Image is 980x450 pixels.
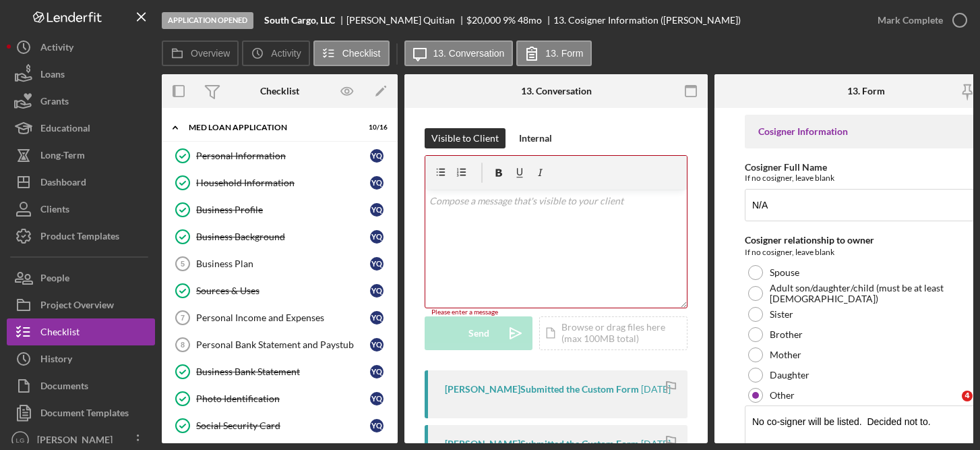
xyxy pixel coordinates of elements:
[242,40,309,66] button: Activity
[40,372,88,403] div: Documents
[7,169,155,196] button: Dashboard
[196,177,370,188] div: Household Information
[425,316,532,350] button: Send
[770,390,795,401] label: Other
[7,291,155,318] button: Project Overview
[370,419,384,432] div: Y Q
[196,285,370,296] div: Sources & Uses
[181,314,185,322] tspan: 7
[169,358,391,385] a: Business Bank StatementYQ
[7,34,155,61] a: Activity
[181,260,185,268] tspan: 5
[370,176,384,190] div: Y Q
[196,258,370,269] div: Business Plan
[40,345,72,376] div: History
[196,312,370,323] div: Personal Income and Expenses
[425,128,506,148] button: Visible to Client
[425,308,687,316] div: Please enter a message
[40,34,73,64] div: Activity
[196,150,370,161] div: Personal Information
[445,384,639,395] div: [PERSON_NAME] Submitted the Custom Form
[468,316,489,350] div: Send
[7,318,155,345] button: Checklist
[962,391,973,401] span: 4
[7,142,155,169] button: Long-Term
[7,115,155,142] button: Educational
[878,7,943,34] div: Mark Complete
[431,128,499,148] div: Visible to Client
[518,15,542,26] div: 48 mo
[7,399,155,426] button: Document Templates
[370,338,384,351] div: Y Q
[770,309,793,320] label: Sister
[169,196,391,223] a: Business ProfileYQ
[191,48,230,59] label: Overview
[40,61,65,91] div: Loans
[519,128,552,148] div: Internal
[196,204,370,215] div: Business Profile
[466,14,501,26] span: $20,000
[7,264,155,291] button: People
[7,223,155,250] button: Product Templates
[370,257,384,271] div: Y Q
[346,15,466,26] div: [PERSON_NAME] Quitian
[169,250,391,277] a: 5Business PlanYQ
[770,370,809,381] label: Daughter
[40,291,114,322] div: Project Overview
[162,40,239,66] button: Overview
[169,385,391,412] a: Photo IdentificationYQ
[169,277,391,304] a: Sources & UsesYQ
[260,86,299,96] div: Checklist
[7,196,155,223] a: Clients
[40,169,86,199] div: Dashboard
[181,341,185,349] tspan: 8
[553,15,741,26] div: 13. Cosigner Information ([PERSON_NAME])
[370,365,384,378] div: Y Q
[7,61,155,88] button: Loans
[169,169,391,196] a: Household InformationYQ
[313,40,390,66] button: Checklist
[162,12,253,29] div: Application Opened
[169,331,391,358] a: 8Personal Bank Statement and PaystubYQ
[169,142,391,169] a: Personal InformationYQ
[196,393,370,404] div: Photo Identification
[404,40,514,66] button: 13. Conversation
[521,86,592,96] div: 13. Conversation
[40,88,69,118] div: Grants
[758,126,974,137] div: Cosigner Information
[641,384,671,395] time: 2025-08-17 23:05
[770,349,801,360] label: Mother
[169,223,391,250] a: Business BackgroundYQ
[16,437,25,444] text: LG
[40,223,119,253] div: Product Templates
[370,284,384,298] div: Y Q
[516,40,592,66] button: 13. Form
[433,48,505,59] label: 13. Conversation
[342,48,381,59] label: Checklist
[445,439,639,449] div: [PERSON_NAME] Submitted the Custom Form
[189,123,354,132] div: MED Loan Application
[370,311,384,325] div: Y Q
[770,267,799,278] label: Spouse
[7,88,155,115] button: Grants
[370,230,384,244] div: Y Q
[40,142,85,172] div: Long-Term
[271,48,301,59] label: Activity
[40,318,80,349] div: Checklist
[370,203,384,217] div: Y Q
[40,264,69,295] div: People
[503,15,516,26] div: 9 %
[196,366,370,377] div: Business Bank Statement
[770,329,803,340] label: Brother
[370,392,384,405] div: Y Q
[363,123,388,132] div: 10 / 16
[641,439,671,449] time: 2025-08-17 21:55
